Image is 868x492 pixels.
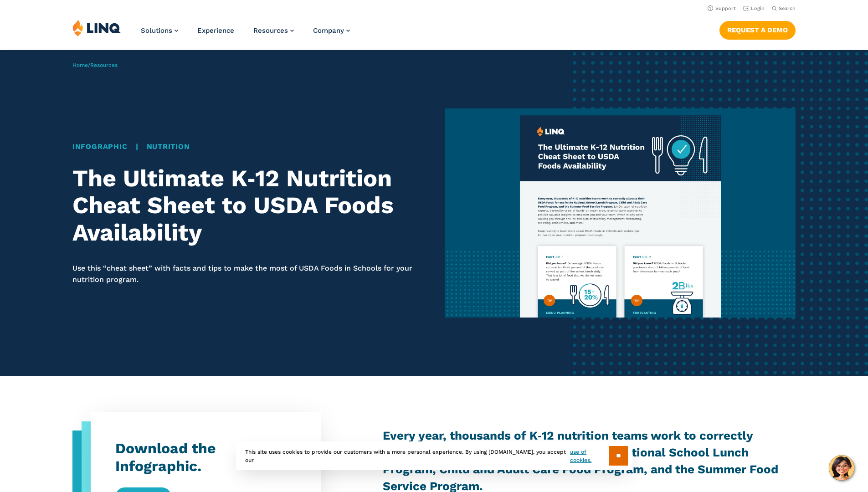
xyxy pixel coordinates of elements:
[253,26,288,35] span: Resources
[236,441,632,470] div: This site uses cookies to provide our customers with a more personal experience. By using [DOMAIN...
[72,62,118,68] span: /
[570,448,609,464] a: use of cookies.
[90,62,118,68] a: Resources
[719,19,796,39] nav: Button Navigation
[72,165,423,246] h1: The Ultimate K‑12 Nutrition Cheat Sheet to USDA Foods Availability
[72,141,423,152] div: |
[313,26,344,35] span: Company
[141,26,178,35] a: Solutions
[708,5,736,11] a: Support
[313,26,350,35] a: Company
[445,108,796,318] img: Ultimate K‑12 Nutrition cheat sheet to USDA Foods Availability
[72,19,121,36] img: LINQ | K‑12 Software
[72,263,423,285] p: Use this “cheat sheet” with facts and tips to make the most of USDA Foods in Schools for your nut...
[72,142,128,151] a: Infographic
[829,455,854,481] button: Hello, have a question? Let’s chat.
[719,21,796,39] a: Request a Demo
[141,19,350,49] nav: Primary Navigation
[197,26,234,35] a: Experience
[779,5,796,11] span: Search
[115,440,296,475] h3: Download the Infographic.
[253,26,294,35] a: Resources
[141,26,172,35] span: Solutions
[772,5,796,12] button: Open Search Bar
[72,62,88,68] a: Home
[147,142,190,151] a: Nutrition
[743,5,765,11] a: Login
